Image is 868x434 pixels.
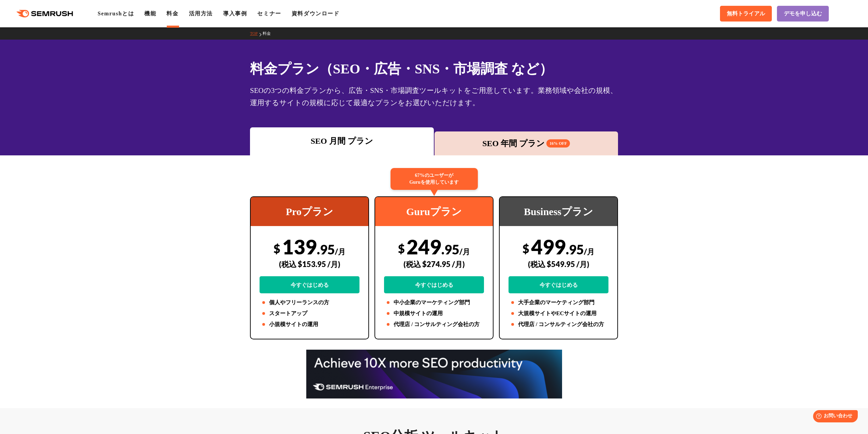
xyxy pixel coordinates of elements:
[384,276,484,293] a: 今すぐはじめる
[98,11,134,16] a: Semrushとは
[384,309,484,318] li: 中規模サイトの運用
[144,11,156,16] a: 機能
[260,298,359,307] li: 個人やフリーランスの方
[500,197,617,226] div: Businessプラン
[777,6,829,22] a: デモを申し込む
[384,252,484,276] div: (税込 $274.95 /月)
[509,320,608,328] li: 代理店 / コンサルティング会社の方
[509,252,608,276] div: (税込 $549.95 /月)
[260,252,359,276] div: (税込 $153.95 /月)
[441,241,459,257] span: .95
[384,320,484,328] li: 代理店 / コンサルティング会社の方
[260,276,359,293] a: 今すぐはじめる
[189,11,213,16] a: 活用方法
[384,235,484,293] div: 249
[335,247,345,256] span: /月
[317,241,335,257] span: .95
[292,11,340,16] a: 資料ダウンロード
[509,298,608,307] li: 大手企業のマーケティング部門
[509,276,608,293] a: 今すぐはじめる
[509,235,608,293] div: 499
[260,235,359,293] div: 139
[391,168,478,190] div: 67%のユーザーが Guruを使用しています
[720,6,772,22] a: 無料トライアル
[263,31,276,36] a: 料金
[523,241,529,255] span: $
[251,197,368,226] div: Proプラン
[166,11,178,16] a: 料金
[250,31,263,36] a: TOP
[257,11,281,16] a: セミナー
[438,137,615,150] div: SEO 年間 プラン
[398,241,405,255] span: $
[384,298,484,307] li: 中小企業のマーケティング部門
[584,247,594,256] span: /月
[250,84,618,109] div: SEOの3つの料金プランから、広告・SNS・市場調査ツールキットをご用意しています。業務領域や会社の規模、運用するサイトの規模に応じて最適なプランをお選びいただけます。
[509,309,608,318] li: 大規模サイトやECサイトの運用
[807,407,860,426] iframe: Help widget launcher
[250,59,618,79] h1: 料金プラン（SEO・広告・SNS・市場調査 など）
[546,139,570,148] span: 16% OFF
[566,241,584,257] span: .95
[274,241,280,255] span: $
[260,320,359,328] li: 小規模サイトの運用
[375,197,493,226] div: Guruプラン
[260,309,359,318] li: スタートアップ
[784,10,822,17] span: デモを申し込む
[223,11,247,16] a: 導入事例
[459,247,470,256] span: /月
[253,135,430,147] div: SEO 月間 プラン
[727,10,765,17] span: 無料トライアル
